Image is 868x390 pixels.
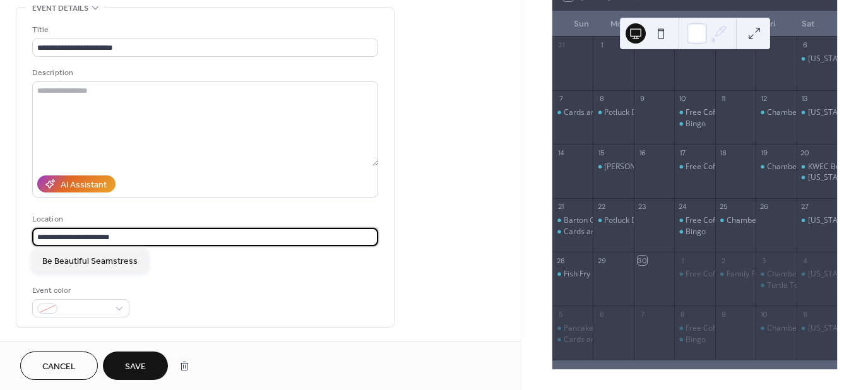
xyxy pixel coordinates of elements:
span: Cancel [42,360,76,374]
div: Cards and finger foods [564,334,644,345]
div: 26 [759,202,769,211]
div: Chamber Coffee w/Proper Boards and Picnics [756,162,796,172]
div: 8 [678,309,687,319]
div: Turtle Tots - Frogs [756,280,796,291]
div: 13 [800,94,810,103]
div: Family Fall Festival [727,269,792,280]
div: Potluck Dinner [593,215,633,226]
div: Cards and finger foods [552,107,593,118]
div: Barton County 4-H Ambassador Project Fair [552,215,593,226]
div: Description [32,66,376,80]
div: Thu [713,11,751,37]
div: Fish Fry [552,269,593,280]
div: 28 [556,256,566,265]
span: Be Beautiful Seamstress [42,254,138,268]
button: AI Assistant [37,175,116,192]
div: Pancake Feed and Sausage Feed [564,323,679,334]
div: 11 [800,309,810,319]
div: 12 [759,94,769,103]
div: Free Coffee [674,269,715,280]
div: 2 [719,256,728,265]
div: Bingo [674,227,715,237]
div: 6 [597,309,606,319]
div: Chamber Coffee - Knop Event Space [756,269,796,280]
div: 9 [719,309,728,319]
div: Potluck Dinner [604,215,655,226]
div: Potluck Dinner [604,107,655,118]
div: 11 [719,94,728,103]
div: Kansas Earth and Sky Candle Co.--Wax on Tap [797,269,837,280]
div: Bingo [674,119,715,129]
div: Kansas Earth and Sky Candle Co.--Wax on Tap [797,323,837,334]
div: Free Coffee [686,215,727,226]
div: Bingo [686,334,706,345]
button: Save [103,352,168,380]
div: Free Coffee [674,323,715,334]
div: Potluck Dinner [593,107,633,118]
div: Free Coffee [686,323,727,334]
div: Fish Fry [564,269,590,280]
div: Free Coffee [674,107,715,118]
div: 27 [800,202,810,211]
div: Fri [751,11,789,37]
div: Free Coffee [674,215,715,226]
div: Event color [32,284,127,297]
div: [PERSON_NAME] w/Angel Care – blood pressure checks [604,162,799,172]
div: 16 [638,148,647,157]
div: 31 [556,40,566,50]
div: 7 [638,309,647,319]
div: Kansas Earth and Sky Candle Co.--Wax on Tap [797,215,837,226]
div: Cards and finger foods [564,107,644,118]
div: 3 [759,256,769,265]
div: KWEC Butterfly Festival [797,162,837,172]
div: Chamber After Hours w/Sons of the American Legion [715,215,756,226]
div: 23 [638,202,647,211]
div: Sat [789,11,827,37]
div: 19 [759,148,769,157]
div: AI Assistant [61,179,107,192]
div: 25 [719,202,728,211]
div: Cards and finger foods [552,227,593,237]
div: Title [32,23,376,37]
div: Turtle Tots - Frogs [767,280,831,291]
div: 4 [800,256,810,265]
button: Cancel [20,352,98,380]
div: Cards and finger foods [552,334,593,345]
div: Wed [676,11,714,37]
div: Free Coffee [686,162,727,172]
div: 29 [597,256,606,265]
div: 18 [719,148,728,157]
div: Bingo [686,119,706,129]
div: 20 [800,148,810,157]
div: Bingo [686,227,706,237]
div: Cards and finger foods [564,227,644,237]
div: Family Fall Festival [715,269,756,280]
span: Event details [32,2,88,15]
div: Tyler Dougherty w/Angel Care – blood pressure checks [593,162,633,172]
div: 5 [759,40,769,50]
div: 3 [678,40,687,50]
div: Location [32,213,376,226]
div: Pancake Feed and Sausage Feed [552,323,593,334]
div: Free Coffee [686,107,727,118]
div: Kansas Earth and Sky Candle Co.--Wax on Tap [797,107,837,118]
div: 4 [719,40,728,50]
div: 5 [556,309,566,319]
div: 6 [800,40,810,50]
div: 24 [678,202,687,211]
div: Sun [562,11,600,37]
div: 10 [678,94,687,103]
span: Save [125,360,146,374]
div: 15 [597,148,606,157]
div: Tue [638,11,676,37]
div: 1 [597,40,606,50]
div: 30 [638,256,647,265]
div: 14 [556,148,566,157]
div: Chamber Coffee @ Heritage Center [756,107,796,118]
div: Free Coffee [686,269,727,280]
div: 2 [638,40,647,50]
div: Bingo [674,334,715,345]
div: Kansas Earth and Sky Candle Co.--Wax on Tap [797,172,837,183]
div: Kansas Earth and Sky Candle Co.--Wax on Tap [797,54,837,64]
